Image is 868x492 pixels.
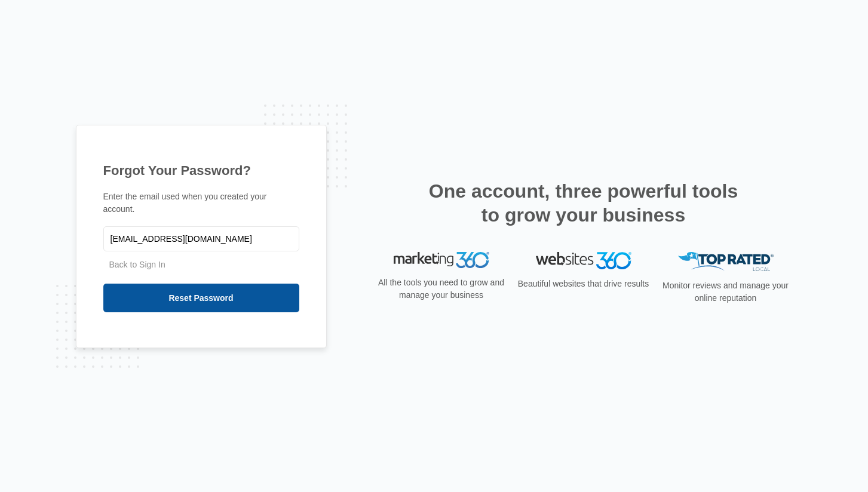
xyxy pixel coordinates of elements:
p: All the tools you need to grow and manage your business [375,276,508,302]
p: Enter the email used when you created your account. [103,190,299,216]
img: Top Rated Local [678,252,774,272]
p: Beautiful websites that drive results [517,278,651,290]
input: Reset Password [103,284,299,312]
h2: One account, three powerful tools to grow your business [425,179,742,227]
input: Email [103,226,299,251]
img: Websites 360 [536,252,631,269]
img: Marketing 360 [394,252,489,269]
a: Back to Sign In [109,260,165,269]
p: Monitor reviews and manage your online reputation [659,279,793,305]
h1: Forgot Your Password? [103,161,299,180]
